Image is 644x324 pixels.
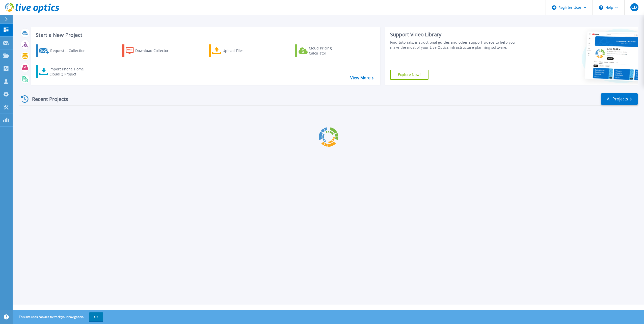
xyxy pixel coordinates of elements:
[49,67,89,77] div: Import Phone Home CloudIQ Project
[19,93,75,105] div: Recent Projects
[223,46,263,56] div: Upload Files
[135,46,176,56] div: Download Collector
[390,40,521,50] div: Find tutorials, instructional guides and other support videos to help you make the most of your L...
[350,75,374,80] a: View More
[309,46,349,56] div: Cloud Pricing Calculator
[50,46,91,56] div: Request a Collection
[390,70,428,80] a: Explore Now!
[390,31,521,38] div: Support Video Library
[36,44,92,57] a: Request a Collection
[89,312,103,321] button: OK
[295,44,351,57] a: Cloud Pricing Calculator
[631,5,637,9] span: CD
[122,44,178,57] a: Download Collector
[601,93,638,105] a: All Projects
[14,312,103,321] span: This site uses cookies to track your navigation.
[209,44,265,57] a: Upload Files
[36,32,373,38] h3: Start a New Project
